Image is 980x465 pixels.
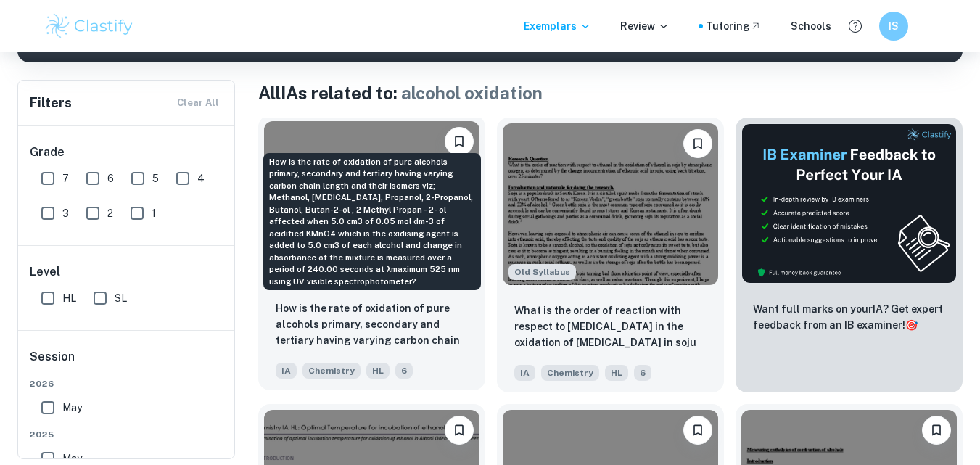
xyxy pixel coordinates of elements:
button: Bookmark [445,127,474,156]
button: Bookmark [922,416,951,445]
button: Bookmark [683,416,712,445]
p: Want full marks on your IA ? Get expert feedback from an IB examiner! [753,301,945,333]
div: How is the rate of oxidation of pure alcohols primary, secondary and tertiary having varying carb... [263,153,481,291]
span: alcohol oxidation [401,83,543,103]
button: Bookmark [683,129,712,158]
h6: Session [30,348,224,377]
span: IA [276,363,297,379]
a: Starting from the May 2025 session, the Chemistry IA requirements have changed. It's OK to refer ... [497,118,724,392]
h1: All IAs related to: [258,80,963,106]
img: Clastify logo [44,12,136,41]
span: SL [115,290,127,306]
span: 7 [62,170,69,186]
span: 4 [197,170,205,186]
span: HL [62,290,76,306]
p: What is the order of reaction with respect to ethanol in the oxidation of ethanol in soju by atmo... [514,303,707,352]
a: Examiner MarkingStarting from the May 2025 session, the Chemistry IA requirements have changed. I... [258,118,485,392]
span: 2025 [30,428,224,441]
a: Schools [791,18,831,34]
span: Chemistry [302,363,361,379]
span: 3 [62,205,69,221]
p: Review [620,18,670,34]
button: Bookmark [445,416,474,445]
span: May [62,400,82,416]
button: IS [879,12,908,41]
span: IA [514,365,535,381]
a: ThumbnailWant full marks on yourIA? Get expert feedback from an IB examiner! [736,118,963,392]
div: Starting from the May 2025 session, the Chemistry IA requirements have changed. It's OK to refer ... [508,264,576,280]
span: 6 [395,363,413,379]
button: Help and Feedback [843,14,868,38]
h6: IS [885,18,902,34]
span: Old Syllabus [508,264,576,280]
span: 5 [152,170,159,186]
span: Chemistry [541,365,599,381]
h6: Level [30,263,224,281]
span: 6 [107,170,114,186]
span: 6 [634,365,651,381]
span: 2026 [30,377,224,390]
p: How is the rate of oxidation of pure alcohols primary, secondary and tertiary having varying carb... [276,300,468,350]
img: Chemistry IA example thumbnail: What is the order of reaction with respe [503,123,718,285]
img: Thumbnail [741,123,957,284]
img: Chemistry IA example thumbnail: How is the rate of oxidation of pure alc [264,121,479,283]
span: 1 [152,205,156,221]
h6: Filters [30,93,72,113]
h6: Grade [30,144,224,161]
span: 2 [107,205,113,221]
span: 🎯 [905,319,918,331]
p: Exemplars [524,18,591,34]
a: Tutoring [706,18,762,34]
span: HL [366,363,390,379]
span: HL [605,365,628,381]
